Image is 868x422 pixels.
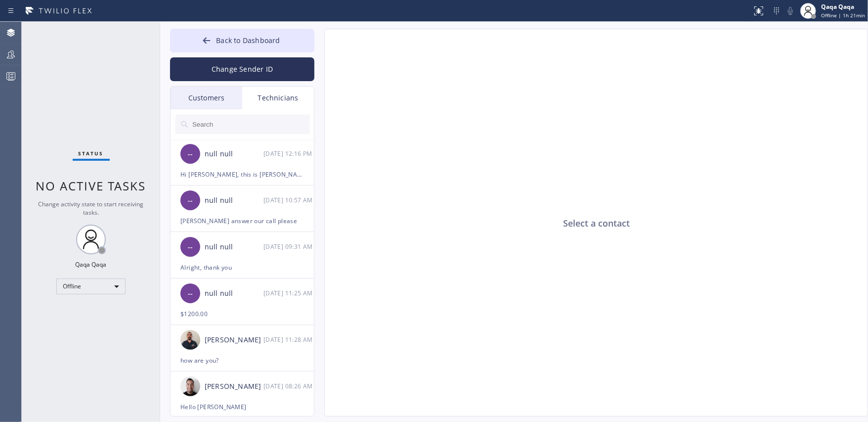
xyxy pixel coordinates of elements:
[242,87,314,109] div: Technicians
[205,334,263,346] div: [PERSON_NAME]
[180,330,200,350] img: 66a6aad5e4261149447b793a8965d3df.jpg
[180,262,304,273] div: Alright, thank you
[36,178,146,194] span: No active tasks
[76,260,107,269] div: Qaqa Qaqa
[191,114,310,134] input: Search
[188,148,193,160] span: --
[205,241,263,253] div: null null
[188,241,193,253] span: --
[821,2,865,11] div: Qaqa Qaqa
[263,194,315,206] div: 08/11/2025 9:57 AM
[56,279,126,294] div: Offline
[783,4,797,18] button: Mute
[180,308,304,320] div: $1200.00
[170,29,314,52] button: Back to Dashboard
[188,195,193,206] span: --
[263,241,315,252] div: 07/08/2025 9:31 AM
[188,288,193,299] span: --
[180,169,304,180] div: Hi [PERSON_NAME], this is [PERSON_NAME] from Home Alliance Dispatcher, I just wanted to ask if yo...
[79,150,104,157] span: Status
[263,287,315,299] div: 07/03/2025 9:25 AM
[263,334,315,345] div: 07/02/2025 9:28 AM
[821,12,865,19] span: Offline | 1h 21min
[180,355,304,366] div: how are you?
[180,215,304,227] div: [PERSON_NAME] answer our call please
[216,36,280,45] span: Back to Dashboard
[205,148,263,160] div: null null
[180,401,304,413] div: Hello [PERSON_NAME]
[263,380,315,392] div: 06/11/2025 9:26 AM
[205,381,263,392] div: [PERSON_NAME]
[171,87,242,109] div: Customers
[205,195,263,206] div: null null
[205,288,263,299] div: null null
[263,148,315,159] div: 08/22/2025 9:16 AM
[39,200,144,217] span: Change activity state to start receiving tasks.
[170,57,314,81] button: Change Sender ID
[180,376,200,396] img: 431c4dd80735c2c17ebcbfc1513643d5.jpg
